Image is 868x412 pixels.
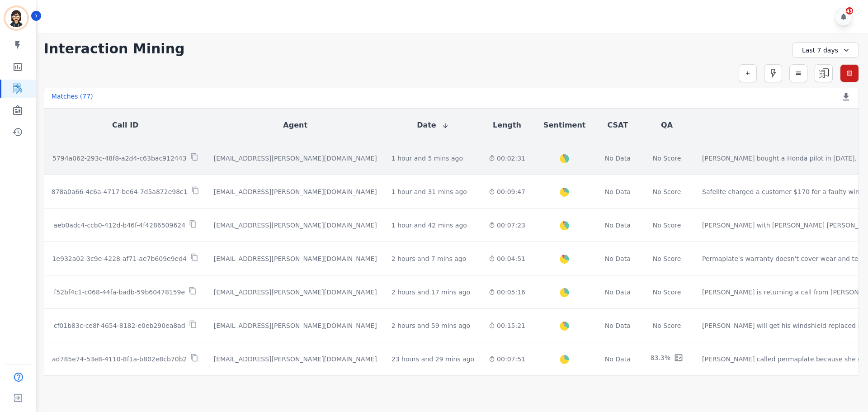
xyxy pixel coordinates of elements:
[607,120,628,131] button: CSAT
[543,120,585,131] button: Sentiment
[493,120,521,131] button: Length
[214,254,377,263] div: [EMAIL_ADDRESS][PERSON_NAME][DOMAIN_NAME]
[52,254,187,263] p: 1e932a02-3c9e-4228-af71-ae7b609e9ed4
[52,355,187,364] p: ad785e74-53e8-4110-8f1a-b802e8cb70b2
[653,288,681,297] div: No Score
[651,353,670,365] div: 83.3%
[489,288,525,297] div: 00:05:16
[392,221,467,230] div: 1 hour and 42 mins ago
[653,187,681,196] div: No Score
[283,120,307,131] button: Agent
[604,288,632,297] div: No Data
[661,120,673,131] button: QA
[214,187,377,196] div: [EMAIL_ADDRESS][PERSON_NAME][DOMAIN_NAME]
[392,254,467,263] div: 2 hours and 7 mins ago
[214,355,377,364] div: [EMAIL_ADDRESS][PERSON_NAME][DOMAIN_NAME]
[392,288,470,297] div: 2 hours and 17 mins ago
[214,321,377,330] div: [EMAIL_ADDRESS][PERSON_NAME][DOMAIN_NAME]
[52,154,187,163] p: 5794a062-293c-48f8-a2d4-c63bac912443
[392,187,467,196] div: 1 hour and 31 mins ago
[604,187,632,196] div: No Data
[44,41,185,57] h1: Interaction Mining
[214,154,377,163] div: [EMAIL_ADDRESS][PERSON_NAME][DOMAIN_NAME]
[604,221,632,230] div: No Data
[489,254,525,263] div: 00:04:51
[53,221,185,230] p: aeb0adc4-ccb0-412d-b46f-4f4286509624
[792,43,859,58] div: Last 7 days
[604,154,632,163] div: No Data
[214,221,377,230] div: [EMAIL_ADDRESS][PERSON_NAME][DOMAIN_NAME]
[112,120,138,131] button: Call ID
[653,254,681,263] div: No Score
[489,321,525,330] div: 00:15:21
[52,187,188,196] p: 878a0a66-4c6a-4717-be64-7d5a872e98c1
[417,120,449,131] button: Date
[653,321,681,330] div: No Score
[489,154,525,163] div: 00:02:31
[392,355,474,364] div: 23 hours and 29 mins ago
[604,254,632,263] div: No Data
[214,288,377,297] div: [EMAIL_ADDRESS][PERSON_NAME][DOMAIN_NAME]
[846,7,853,14] div: 43
[604,321,632,330] div: No Data
[54,321,185,330] p: cf01b83c-ce8f-4654-8182-e0eb290ea8ad
[54,288,185,297] p: f52bf4c1-c068-44fa-badb-59b60478159e
[489,187,525,196] div: 00:09:47
[5,7,27,29] img: Bordered avatar
[392,321,470,330] div: 2 hours and 59 mins ago
[392,154,463,163] div: 1 hour and 5 mins ago
[653,154,681,163] div: No Score
[604,355,632,364] div: No Data
[653,221,681,230] div: No Score
[489,221,525,230] div: 00:07:23
[52,92,93,104] div: Matches ( 77 )
[489,355,525,364] div: 00:07:51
